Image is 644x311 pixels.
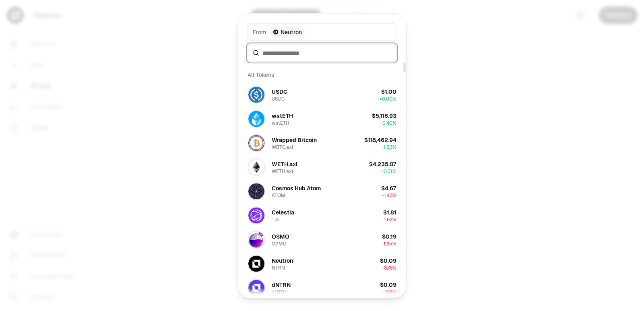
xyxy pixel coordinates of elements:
img: OSMO Logo [248,231,264,247]
div: WETH.axl [272,160,297,168]
div: USDC [272,95,285,102]
div: $0.19 [382,232,396,240]
button: OSMO LogoOSMOOSMO$0.19-1.65% [243,227,401,251]
div: USDC [272,87,287,95]
div: wstETH [272,111,293,119]
div: Wrapped Bitcoin [272,136,317,144]
button: FromNeutron LogoNeutron [248,23,396,41]
div: $118,462.94 [364,136,396,144]
img: dNTRN Logo [248,280,264,296]
div: TIA [272,216,279,222]
img: wstETH Logo [248,111,264,127]
div: WBTC.axl [272,144,293,150]
span: -1.65% [382,240,396,247]
img: WETH.axl Logo [248,159,264,175]
div: WETH.axl [272,168,293,174]
img: WBTC.axl Logo [248,135,264,151]
div: dNTRN [272,288,288,295]
span: -3.18% [382,288,396,295]
span: -1.62% [382,216,396,222]
div: $0.09 [380,280,396,288]
button: WBTC.axl LogoWrapped BitcoinWBTC.axl$118,462.94+1.53% [243,131,401,155]
button: WETH.axl LogoWETH.axlWETH.axl$4,235.07+0.31% [243,155,401,179]
div: NTRN [272,264,285,271]
span: -3.76% [382,264,396,271]
div: wstETH [272,119,289,126]
span: From [253,28,266,36]
div: dNTRN [272,280,291,288]
img: ATOM Logo [248,183,264,199]
div: Cosmos Hub Atom [272,184,321,192]
div: Celestia [272,208,294,216]
div: $1.00 [381,87,396,95]
div: $5,116.93 [372,111,396,119]
button: USDC LogoUSDCUSDC$1.00+0.00% [243,82,401,107]
button: NTRN LogoNeutronNTRN$0.09-3.76% [243,251,401,276]
img: TIA Logo [248,207,264,223]
button: dNTRN LogodNTRNdNTRN$0.09-3.18% [243,276,401,300]
img: NTRN Logo [248,255,264,272]
div: $4.67 [381,184,396,192]
span: + 0.00% [379,95,396,102]
div: All Tokens [243,66,401,82]
div: OSMO [272,232,289,240]
span: + 0.40% [380,119,396,126]
button: ATOM LogoCosmos Hub AtomATOM$4.67-1.43% [243,179,401,203]
div: ATOM [272,192,285,198]
button: TIA LogoCelestiaTIA$1.81-1.62% [243,203,401,227]
img: Neutron Logo [272,29,279,35]
span: + 1.53% [381,144,396,150]
img: USDC Logo [248,87,264,103]
div: Neutron [272,256,293,264]
span: + 0.31% [381,168,396,174]
span: -1.43% [382,192,396,198]
div: $0.09 [380,256,396,264]
button: wstETH LogowstETHwstETH$5,116.93+0.40% [243,107,401,131]
div: $4,235.07 [369,160,396,168]
span: Neutron [281,28,302,36]
div: OSMO [272,240,287,247]
div: $1.81 [383,208,396,216]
